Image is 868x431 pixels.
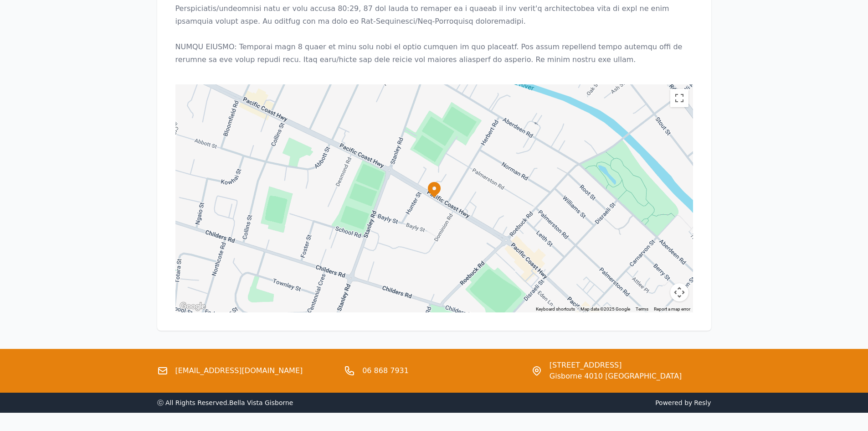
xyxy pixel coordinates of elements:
button: Toggle fullscreen view [670,89,688,107]
a: 06 868 7931 [362,365,409,376]
button: Keyboard shortcuts [536,306,575,312]
span: ⓒ All Rights Reserved. Bella Vista Gisborne [157,399,293,406]
a: Report a map error [654,306,690,312]
a: Resly [694,399,711,406]
span: Gisborne 4010 [GEOGRAPHIC_DATA] [550,371,682,382]
a: [EMAIL_ADDRESS][DOMAIN_NAME] [175,365,303,376]
span: [STREET_ADDRESS] [550,360,682,371]
span: Map data ©2025 Google [580,306,630,312]
img: Google [178,301,208,312]
span: Powered by [438,398,711,407]
a: Open this area in Google Maps (opens a new window) [178,301,208,312]
a: Terms [636,306,648,312]
button: Map camera controls [670,283,688,301]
